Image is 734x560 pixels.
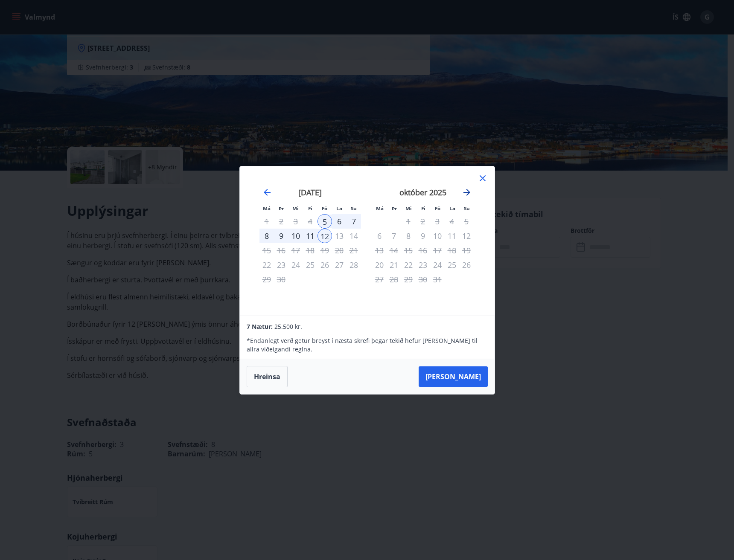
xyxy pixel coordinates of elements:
[347,229,361,243] td: Not available. sunnudagur, 14. september 2025
[416,243,430,258] td: Not available. fimmtudagur, 16. október 2025
[430,258,445,272] td: Not available. föstudagur, 24. október 2025
[419,366,488,387] button: [PERSON_NAME]
[288,214,303,229] td: Not available. miðvikudagur, 3. september 2025
[303,258,317,272] td: Not available. fimmtudagur, 25. september 2025
[274,258,288,272] td: Not available. þriðjudagur, 23. september 2025
[308,205,312,212] small: Fi
[401,243,416,258] td: Not available. miðvikudagur, 15. október 2025
[317,243,332,258] td: Not available. föstudagur, 19. september 2025
[459,214,474,229] td: Not available. sunnudagur, 5. október 2025
[387,258,401,272] td: Not available. þriðjudagur, 21. október 2025
[445,258,459,272] td: Not available. laugardagur, 25. október 2025
[449,205,455,212] small: La
[259,214,274,229] td: Not available. mánudagur, 1. september 2025
[274,272,288,287] td: Not available. þriðjudagur, 30. september 2025
[263,205,271,212] small: Má
[303,243,317,258] td: Not available. fimmtudagur, 18. september 2025
[303,229,317,243] div: 11
[279,205,284,212] small: Þr
[416,272,430,287] td: Not available. fimmtudagur, 30. október 2025
[332,214,347,229] div: 6
[247,322,273,331] span: 7 Nætur:
[416,214,430,229] td: Not available. fimmtudagur, 2. október 2025
[274,229,288,243] div: 9
[435,205,440,212] small: Fö
[372,258,387,272] td: Not available. mánudagur, 20. október 2025
[288,229,303,243] td: Selected. miðvikudagur, 10. september 2025
[288,243,303,258] td: Not available. miðvikudagur, 17. september 2025
[459,243,474,258] td: Not available. sunnudagur, 19. október 2025
[401,229,416,243] td: Not available. miðvikudagur, 8. október 2025
[262,187,272,197] div: Move backward to switch to the previous month.
[387,243,401,258] td: Not available. þriðjudagur, 14. október 2025
[259,258,274,272] td: Not available. mánudagur, 22. september 2025
[322,205,327,212] small: Fö
[259,243,274,258] td: Not available. mánudagur, 15. september 2025
[459,229,474,243] td: Not available. sunnudagur, 12. október 2025
[274,243,288,258] td: Not available. þriðjudagur, 16. september 2025
[259,229,274,243] div: 8
[303,229,317,243] td: Selected. fimmtudagur, 11. september 2025
[351,205,357,212] small: Su
[405,205,412,212] small: Mi
[387,272,401,287] td: Not available. þriðjudagur, 28. október 2025
[259,272,274,287] td: Not available. mánudagur, 29. september 2025
[288,229,303,243] div: 10
[372,243,387,258] td: Not available. mánudagur, 13. október 2025
[430,243,445,258] td: Not available. föstudagur, 17. október 2025
[392,205,397,212] small: Þr
[336,205,342,212] small: La
[332,214,347,229] td: Selected. laugardagur, 6. september 2025
[445,243,459,258] td: Not available. laugardagur, 18. október 2025
[464,205,470,212] small: Su
[332,258,347,272] td: Not available. laugardagur, 27. september 2025
[430,272,445,287] td: Not available. föstudagur, 31. október 2025
[387,229,401,243] td: Not available. þriðjudagur, 7. október 2025
[298,187,322,197] strong: [DATE]
[347,243,361,258] td: Not available. sunnudagur, 21. september 2025
[274,229,288,243] td: Selected. þriðjudagur, 9. september 2025
[416,258,430,272] td: Not available. fimmtudagur, 23. október 2025
[317,258,332,272] td: Not available. föstudagur, 26. september 2025
[347,258,361,272] td: Not available. sunnudagur, 28. september 2025
[250,177,484,305] div: Calendar
[332,243,347,258] td: Not available. laugardagur, 20. september 2025
[317,214,332,229] div: Aðeins innritun í boði
[317,214,332,229] td: Selected as start date. föstudagur, 5. september 2025
[445,229,459,243] td: Not available. laugardagur, 11. október 2025
[401,272,416,287] td: Not available. miðvikudagur, 29. október 2025
[399,187,446,197] strong: október 2025
[259,229,274,243] td: Selected. mánudagur, 8. september 2025
[416,229,430,243] td: Not available. fimmtudagur, 9. október 2025
[274,214,288,229] td: Not available. þriðjudagur, 2. september 2025
[347,214,361,229] td: Selected. sunnudagur, 7. september 2025
[421,205,425,212] small: Fi
[445,214,459,229] td: Not available. laugardagur, 4. október 2025
[462,187,472,197] div: Move forward to switch to the next month.
[459,258,474,272] td: Not available. sunnudagur, 26. október 2025
[347,214,361,229] div: 7
[317,229,332,243] td: Selected as end date. föstudagur, 12. september 2025
[430,214,445,229] td: Not available. föstudagur, 3. október 2025
[376,205,384,212] small: Má
[401,214,416,229] td: Not available. miðvikudagur, 1. október 2025
[288,258,303,272] td: Not available. miðvikudagur, 24. september 2025
[430,229,445,243] td: Not available. föstudagur, 10. október 2025
[372,272,387,287] td: Not available. mánudagur, 27. október 2025
[247,337,487,354] p: * Endanlegt verð getur breyst í næsta skrefi þegar tekið hefur [PERSON_NAME] til allra viðeigandi...
[247,366,288,387] button: Hreinsa
[332,229,347,243] td: Not available. laugardagur, 13. september 2025
[274,322,302,331] span: 25.500 kr.
[292,205,299,212] small: Mi
[303,214,317,229] td: Not available. fimmtudagur, 4. september 2025
[372,229,387,243] td: Not available. mánudagur, 6. október 2025
[317,229,332,243] div: Aðeins útritun í boði
[401,258,416,272] td: Not available. miðvikudagur, 22. október 2025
